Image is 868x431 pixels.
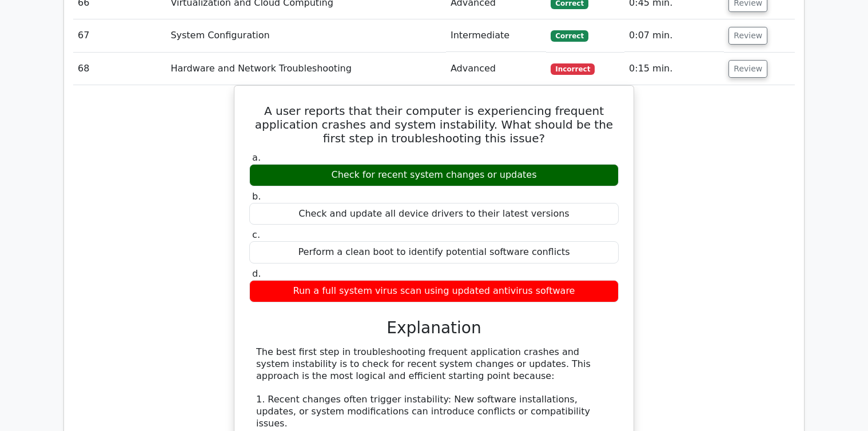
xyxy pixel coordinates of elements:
[624,19,724,52] td: 0:07 min.
[728,27,767,45] button: Review
[256,318,612,338] h3: Explanation
[252,268,261,279] span: d.
[551,30,588,42] span: Correct
[728,60,767,78] button: Review
[249,241,619,264] div: Perform a clean boot to identify potential software conflicts
[73,19,166,52] td: 67
[551,63,595,75] span: Incorrect
[166,19,446,52] td: System Configuration
[249,203,619,225] div: Check and update all device drivers to their latest versions
[248,104,620,145] h5: A user reports that their computer is experiencing frequent application crashes and system instab...
[446,19,547,52] td: Intermediate
[249,164,619,186] div: Check for recent system changes or updates
[73,53,166,85] td: 68
[624,53,724,85] td: 0:15 min.
[252,191,261,202] span: b.
[252,152,261,163] span: a.
[446,53,547,85] td: Advanced
[166,53,446,85] td: Hardware and Network Troubleshooting
[249,280,619,302] div: Run a full system virus scan using updated antivirus software
[252,229,260,240] span: c.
